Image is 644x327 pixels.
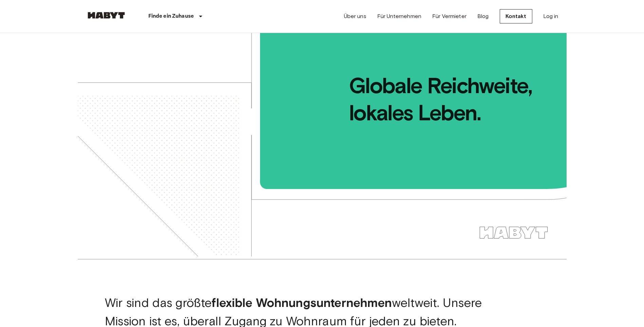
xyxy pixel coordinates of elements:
[78,33,567,257] img: we-make-moves-not-waiting-lists
[432,12,466,20] a: Für Vermieter
[261,33,567,126] span: Globale Reichweite, lokales Leben.
[211,295,392,310] b: flexible Wohnungsunternehmen
[500,9,532,23] a: Kontakt
[344,12,366,20] a: Über uns
[377,12,421,20] a: Für Unternehmen
[86,12,127,19] img: Habyt
[477,12,489,20] a: Blog
[543,12,558,20] a: Log in
[148,12,194,20] p: Finde ein Zuhause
